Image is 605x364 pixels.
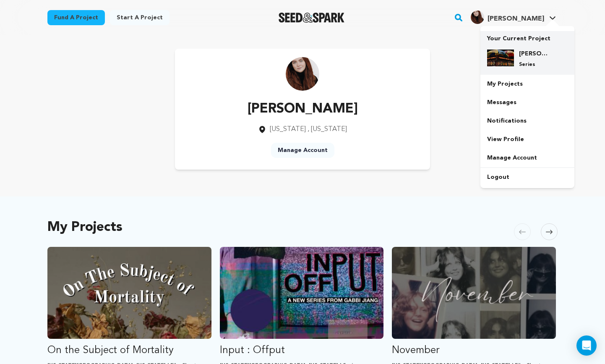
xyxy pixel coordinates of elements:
[392,344,556,357] p: November
[47,222,123,233] h2: My Projects
[488,16,544,22] span: [PERSON_NAME]
[279,13,344,23] img: Seed&Spark Logo Dark Mode
[487,50,514,66] img: f3fd5b6477a752e8.png
[480,130,574,149] a: View Profile
[308,126,347,133] span: , [US_STATE]
[480,93,574,112] a: Messages
[519,50,549,58] h4: [PERSON_NAME]'s World Famous Halal Cart — TV Pilot
[480,149,574,167] a: Manage Account
[471,10,544,24] div: Kate F.'s Profile
[47,10,105,25] a: Fund a project
[576,335,597,356] div: Open Intercom Messenger
[471,10,484,24] img: 323dd878e9a1f51f.png
[286,57,319,91] img: https://seedandspark-static.s3.us-east-2.amazonaws.com/images/User/002/179/857/medium/323dd878e9a...
[519,61,549,68] p: Series
[248,99,358,119] p: [PERSON_NAME]
[110,10,170,25] a: Start a project
[270,126,306,133] span: [US_STATE]
[469,9,558,24] a: Kate F.'s Profile
[271,143,334,158] a: Manage Account
[487,31,568,75] a: Your Current Project [PERSON_NAME]'s World Famous Halal Cart — TV Pilot Series
[47,344,211,357] p: On the Subject of Mortality
[469,9,558,26] span: Kate F.'s Profile
[220,344,384,357] p: Input : Offput
[279,13,344,23] a: Seed&Spark Homepage
[487,31,568,43] p: Your Current Project
[480,112,574,130] a: Notifications
[480,75,574,93] a: My Projects
[480,168,574,186] a: Logout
